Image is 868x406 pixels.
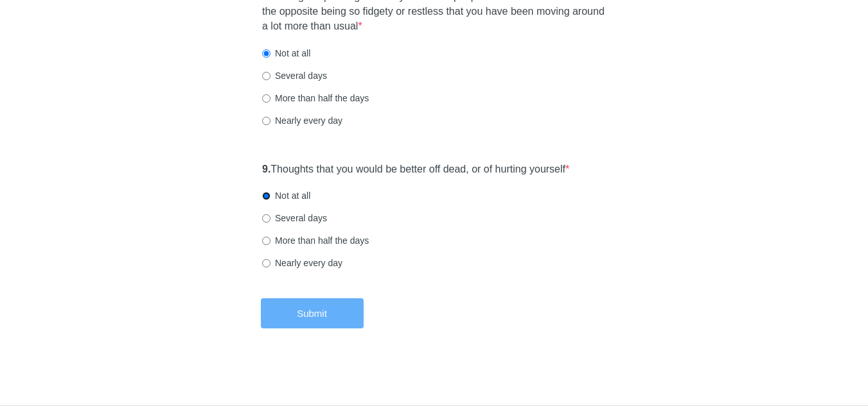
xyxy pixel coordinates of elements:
[262,92,369,105] label: More than half the days
[262,212,327,224] label: Several days
[262,164,270,174] strong: 9.
[262,94,270,103] input: More than half the days
[261,298,364,328] button: Submit
[262,49,270,58] input: Not at all
[262,162,569,177] label: Thoughts that you would be better off dead, or of hurting yourself
[262,214,270,223] input: Several days
[262,192,270,200] input: Not at all
[262,237,270,245] input: More than half the days
[262,117,270,125] input: Nearly every day
[262,234,369,247] label: More than half the days
[262,259,270,267] input: Nearly every day
[262,257,342,269] label: Nearly every day
[262,69,327,82] label: Several days
[262,114,342,127] label: Nearly every day
[262,189,310,202] label: Not at all
[262,72,270,80] input: Several days
[262,47,310,60] label: Not at all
